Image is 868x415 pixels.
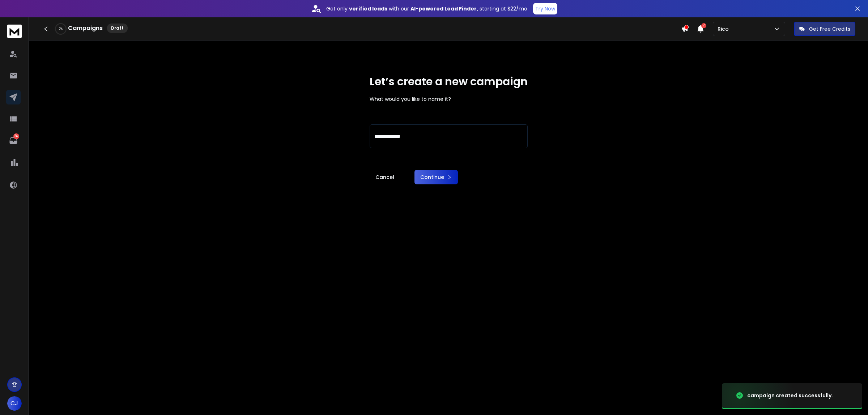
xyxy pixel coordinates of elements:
button: Continue [414,170,458,184]
button: CJ [7,396,22,411]
a: Cancel [370,170,400,184]
strong: verified leads [349,5,387,12]
h1: Campaigns [68,24,103,33]
p: Try Now [535,5,555,12]
a: 24 [6,133,21,148]
img: logo [7,25,22,38]
div: campaign created successfully. [747,392,833,399]
button: Get Free Credits [794,22,855,36]
p: Get only with our starting at $22/mo [326,5,527,12]
div: Draft [107,23,128,33]
p: Rico [718,25,732,33]
p: What would you like to name it? [370,95,528,103]
span: 7 [701,23,706,28]
p: 24 [13,133,19,139]
button: Try Now [533,3,557,14]
p: 0 % [59,27,63,31]
p: Get Free Credits [809,25,850,33]
strong: AI-powered Lead Finder, [410,5,478,12]
h1: Let’s create a new campaign [370,75,528,88]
